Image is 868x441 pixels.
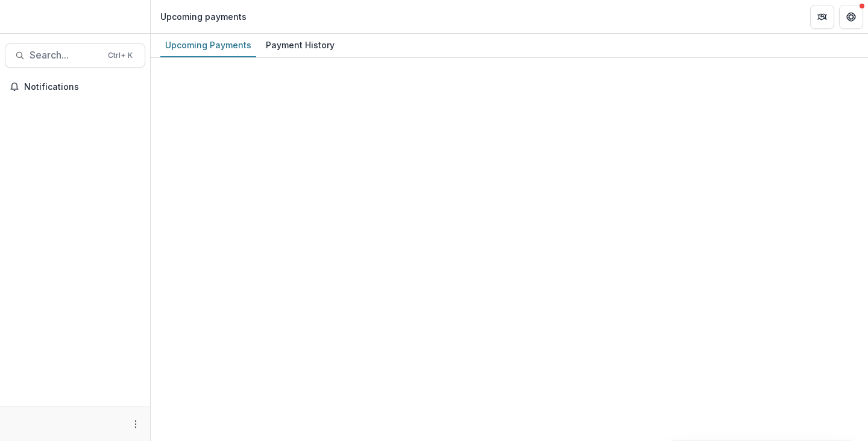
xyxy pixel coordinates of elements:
[160,36,256,54] div: Upcoming Payments
[810,5,834,29] button: Partners
[160,10,247,23] div: Upcoming payments
[128,417,143,431] button: More
[5,43,145,68] button: Search...
[156,8,251,25] nav: breadcrumb
[160,34,256,57] a: Upcoming Payments
[105,49,135,62] div: Ctrl + K
[839,5,863,29] button: Get Help
[261,36,339,54] div: Payment History
[5,77,145,97] button: Notifications
[24,82,140,92] span: Notifications
[261,34,339,57] a: Payment History
[30,49,101,61] span: Search...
